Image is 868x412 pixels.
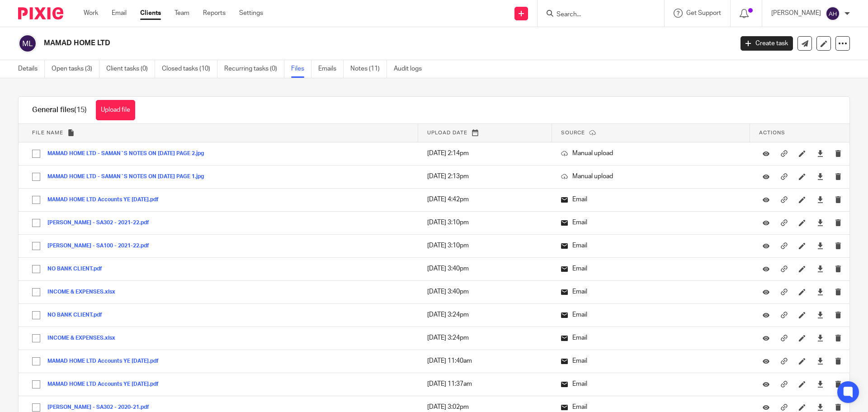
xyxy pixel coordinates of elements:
a: Download [817,333,824,342]
h2: MAMAD HOME LTD [44,38,590,48]
p: Email [561,218,741,227]
a: Download [817,287,824,296]
input: Select [28,237,45,255]
p: Email [561,333,741,342]
p: [DATE] 3:40pm [427,264,543,273]
a: Download [817,379,824,388]
input: Select [28,376,45,393]
button: MAMAD HOME LTD Accounts YE [DATE].pdf [47,358,165,365]
input: Select [28,168,45,185]
button: MAMAD HOME LTD - SAMAN`S NOTES ON [DATE] PAGE 2.jpg [47,151,211,157]
a: Emails [318,60,344,78]
p: Manual upload [561,149,741,158]
p: [DATE] 3:10pm [427,241,543,250]
button: NO BANK CLIENT.pdf [47,266,109,272]
h1: General files [32,105,87,115]
button: MAMAD HOME LTD Accounts YE [DATE].pdf [47,197,165,203]
button: [PERSON_NAME] - SA100 - 2021-22.pdf [47,243,156,249]
button: [PERSON_NAME] - SA302 - 2021-22.pdf [47,220,156,226]
p: [PERSON_NAME] [771,9,821,18]
img: svg%3E [18,34,37,53]
span: File name [32,130,63,135]
a: Open tasks (3) [52,60,99,78]
p: [DATE] 3:02pm [427,403,543,412]
a: Work [84,9,98,18]
span: Source [561,130,585,135]
button: [PERSON_NAME] - SA302 - 2020-21.pdf [47,404,156,411]
p: [DATE] 3:24pm [427,333,543,342]
button: MAMAD HOME LTD Accounts YE [DATE].pdf [47,381,165,388]
p: Email [561,403,741,412]
p: [DATE] 2:14pm [427,149,543,158]
a: Download [817,403,824,412]
span: Get Support [686,10,721,16]
a: Download [817,356,824,365]
input: Select [28,353,45,370]
p: Manual upload [561,172,741,181]
a: Email [112,9,127,18]
input: Select [28,145,45,162]
p: Email [561,287,741,296]
a: Download [817,310,824,319]
input: Search [556,11,637,19]
input: Select [28,260,45,278]
input: Select [28,307,45,324]
p: [DATE] 4:42pm [427,195,543,204]
p: Email [561,195,741,204]
p: [DATE] 3:40pm [427,287,543,296]
a: Details [18,60,45,78]
input: Select [28,284,45,301]
a: Download [817,195,824,204]
p: [DATE] 11:40am [427,356,543,365]
p: Email [561,241,741,250]
p: [DATE] 2:13pm [427,172,543,181]
button: MAMAD HOME LTD - SAMAN`S NOTES ON [DATE] PAGE 1.jpg [47,174,211,180]
a: Closed tasks (10) [162,60,217,78]
span: (15) [74,106,87,114]
a: Download [817,172,824,181]
p: Email [561,356,741,365]
a: Download [817,149,824,158]
a: Client tasks (0) [106,60,155,78]
button: Upload file [96,100,135,120]
img: svg%3E [826,6,840,21]
p: Email [561,264,741,273]
p: [DATE] 3:10pm [427,218,543,227]
a: Notes (11) [350,60,387,78]
p: [DATE] 3:24pm [427,310,543,319]
span: Upload date [427,130,467,135]
a: Team [175,9,189,18]
input: Select [28,191,45,208]
span: Actions [759,130,785,135]
a: Audit logs [394,60,429,78]
a: Files [291,60,311,78]
button: INCOME & EXPENSES.xlsx [47,335,122,341]
p: [DATE] 11:37am [427,379,543,388]
p: Email [561,310,741,319]
p: Email [561,379,741,388]
img: Pixie [18,7,63,19]
button: INCOME & EXPENSES.xlsx [47,289,122,295]
a: Settings [239,9,263,18]
input: Select [28,214,45,232]
a: Download [817,218,824,227]
a: Clients [140,9,161,18]
a: Reports [203,9,226,18]
a: Create task [741,36,793,51]
a: Download [817,241,824,250]
a: Download [817,264,824,273]
input: Select [28,330,45,347]
a: Recurring tasks (0) [224,60,284,78]
button: NO BANK CLIENT.pdf [47,312,109,318]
